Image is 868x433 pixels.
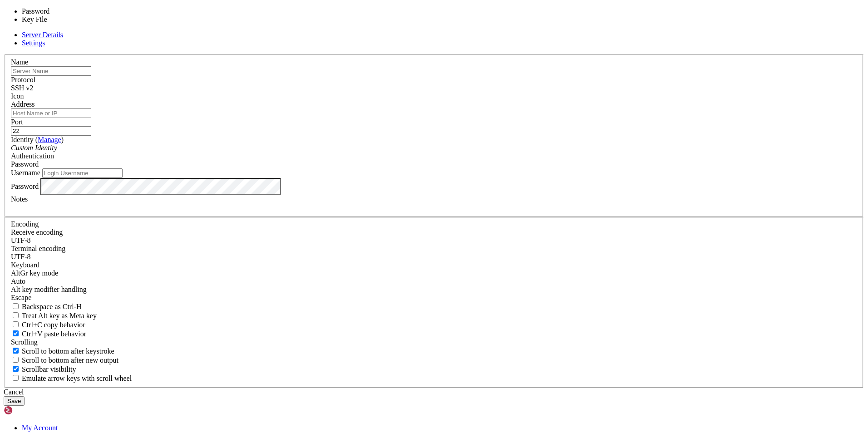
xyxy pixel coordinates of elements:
[11,136,64,143] label: Identity
[11,277,857,285] div: Auto
[22,303,82,310] span: Backspace as Ctrl-H
[11,144,57,152] i: Custom Identity
[11,66,91,76] input: Server Name
[22,347,114,355] span: Scroll to bottom after keystroke
[22,424,58,432] a: My Account
[4,406,56,415] img: Shellngn
[13,375,19,381] input: Emulate arrow keys with scroll wheel
[4,388,864,396] div: Cancel
[13,366,19,372] input: Scrollbar visibility
[11,228,63,236] label: Set the expected encoding for data received from the host. If the encodings do not match, visual ...
[11,160,857,168] div: Password
[11,374,132,382] label: When using the alternative screen buffer, and DECCKM (Application Cursor Keys) is active, mouse w...
[11,195,28,203] label: Notes
[22,330,86,338] span: Ctrl+V paste behavior
[11,220,39,228] label: Encoding
[13,330,19,336] input: Ctrl+V paste behavior
[11,118,23,126] label: Port
[13,348,19,354] input: Scroll to bottom after keystroke
[11,330,86,338] label: Ctrl+V pastes if true, sends ^V to host if false. Ctrl+Shift+V sends ^V to host if true, pastes i...
[11,253,31,261] span: UTF-8
[13,312,19,318] input: Treat Alt key as Meta key
[22,312,97,320] span: Treat Alt key as Meta key
[11,338,38,346] label: Scrolling
[11,347,114,355] label: Whether to scroll to the bottom on any keystroke.
[11,294,857,302] div: Escape
[22,374,132,382] span: Emulate arrow keys with scroll wheel
[11,169,40,177] label: Username
[11,126,91,136] input: Port Number
[11,58,28,66] label: Name
[11,294,31,301] span: Escape
[11,261,39,269] label: Keyboard
[42,168,123,178] input: Login Username
[38,136,61,143] a: Manage
[11,84,33,92] span: SSH v2
[11,236,857,245] div: UTF-8
[4,396,25,406] button: Save
[22,356,118,364] span: Scroll to bottom after new output
[11,236,31,244] span: UTF-8
[22,7,97,15] li: Password
[11,277,25,285] span: Auto
[11,285,87,293] label: Controls how the Alt key is handled. Escape: Send an ESC prefix. 8-Bit: Add 128 to the typed char...
[11,108,91,118] input: Host Name or IP
[11,365,76,373] label: The vertical scrollbar mode.
[11,321,85,329] label: Ctrl-C copies if true, send ^C to host if false. Ctrl-Shift-C sends ^C to host if true, copies if...
[11,144,857,152] div: Custom Identity
[11,160,39,168] span: Password
[13,321,19,327] input: Ctrl+C copy behavior
[11,245,65,252] label: The default terminal encoding. ISO-2022 enables character map translations (like graphics maps). ...
[22,321,85,329] span: Ctrl+C copy behavior
[22,39,45,47] a: Settings
[11,76,35,84] label: Protocol
[22,31,63,39] a: Server Details
[13,357,19,363] input: Scroll to bottom after new output
[22,15,97,24] li: Key File
[11,100,35,108] label: Address
[22,365,76,373] span: Scrollbar visibility
[11,356,118,364] label: Scroll to bottom after new output.
[11,303,82,310] label: If true, the backspace should send BS ('\x08', aka ^H). Otherwise the backspace key should send '...
[11,253,857,261] div: UTF-8
[11,269,58,277] label: Set the expected encoding for data received from the host. If the encodings do not match, visual ...
[11,182,39,190] label: Password
[35,136,64,143] span: ( )
[11,84,857,92] div: SSH v2
[11,312,97,320] label: Whether the Alt key acts as a Meta key or as a distinct Alt key.
[13,303,19,309] input: Backspace as Ctrl-H
[11,152,54,160] label: Authentication
[11,92,24,100] label: Icon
